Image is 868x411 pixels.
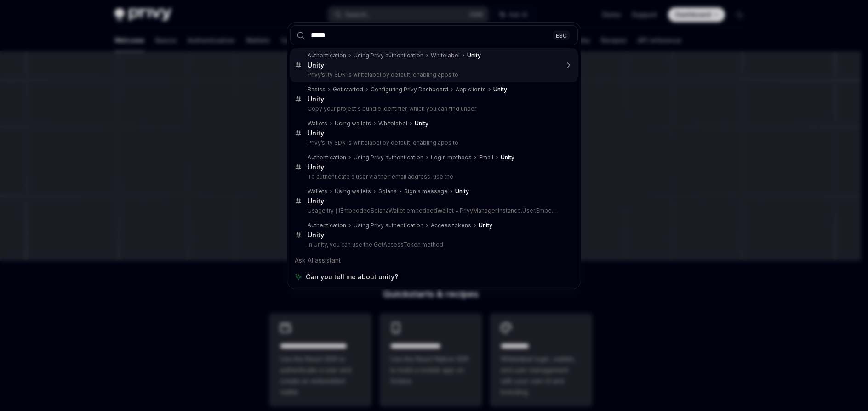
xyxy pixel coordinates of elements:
[308,231,324,239] b: Unity
[308,197,324,205] b: Unity
[308,163,324,171] b: Unity
[335,188,371,195] div: Using wallets
[354,52,423,59] div: Using Privy authentication
[479,154,493,161] div: Email
[308,154,346,161] div: Authentication
[308,139,559,146] p: Privy’s ity SDK is whitelabel by default, enabling apps to
[371,86,448,93] div: Configuring Privy Dashboard
[378,188,397,195] div: Solana
[415,120,428,127] b: Unity
[308,86,325,93] div: Basics
[456,86,486,93] div: App clients
[308,120,327,127] div: Wallets
[378,120,407,127] div: Whitelabel
[493,86,507,93] b: Unity
[404,188,448,195] div: Sign a message
[308,52,346,59] div: Authentication
[308,188,327,195] div: Wallets
[501,154,514,161] b: Unity
[333,86,363,93] div: Get started
[335,120,371,127] div: Using wallets
[553,30,570,40] div: ESC
[308,173,559,180] p: To authenticate a user via their email address, use the
[308,71,559,79] p: Privy’s ity SDK is whitelabel by default, enabling apps to
[308,61,324,69] b: Unity
[308,105,559,113] p: Copy your project's bundle identifier, which you can find under
[306,272,398,282] span: Can you tell me about unity?
[290,252,578,269] div: Ask AI assistant
[431,222,471,229] div: Access tokens
[308,95,324,103] b: Unity
[354,154,423,161] div: Using Privy authentication
[308,207,559,214] p: Usage try { IEmbeddedSolanaWallet embeddedWallet = PrivyManager.Instance.User.EmbeddedSolanaWal
[467,52,481,59] b: Unity
[354,222,423,229] div: Using Privy authentication
[308,222,346,229] div: Authentication
[431,154,472,161] div: Login methods
[431,52,460,59] div: Whitelabel
[308,241,559,248] p: In Unity, you can use the GetAccessToken method
[455,188,469,195] b: Unity
[308,129,324,137] b: Unity
[479,222,492,229] b: Unity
